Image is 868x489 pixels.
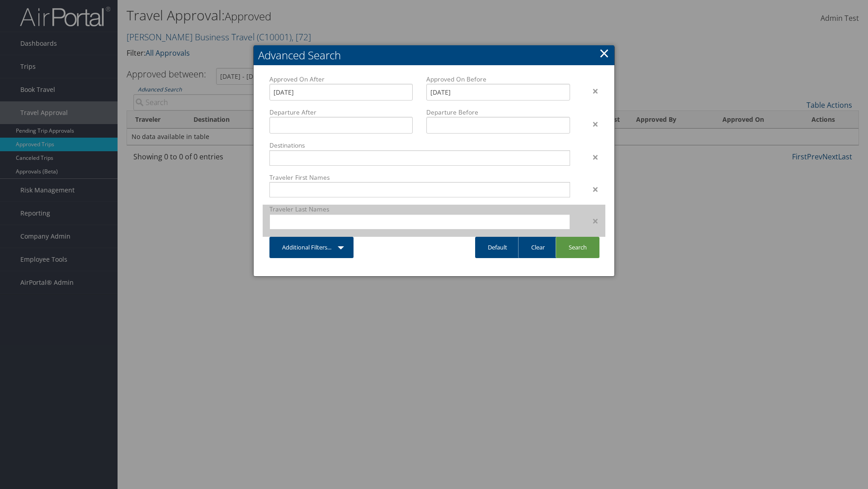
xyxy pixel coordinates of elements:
div: × [577,86,605,96]
div: × [577,184,605,195]
label: Departure After [269,108,413,117]
label: Traveler First Names [269,173,570,182]
a: Default [475,237,520,258]
label: Traveler Last Names [269,205,570,214]
h2: Advanced Search [254,45,614,65]
a: Additional Filters... [269,237,354,258]
div: × [577,119,605,129]
div: × [577,152,605,163]
label: Approved On Before [426,75,570,84]
label: Departure Before [426,108,570,117]
a: Close [599,44,609,62]
label: Approved On After [269,75,413,84]
label: Destinations [269,141,570,150]
a: Clear [518,237,557,258]
a: Search [556,237,599,258]
div: × [577,216,605,226]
